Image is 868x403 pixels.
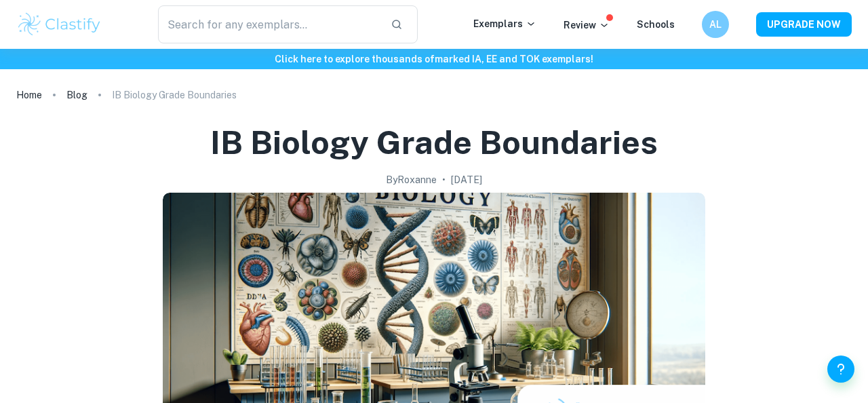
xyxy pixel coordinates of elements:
button: AL [702,11,729,38]
button: UPGRADE NOW [756,12,852,37]
h2: [DATE] [451,172,482,187]
p: • [442,172,446,187]
button: Help and Feedback [827,356,854,383]
a: Home [16,85,42,104]
img: Clastify logo [16,11,102,38]
input: Search for any exemplars... [158,5,380,43]
p: IB Biology Grade Boundaries [112,88,237,102]
p: Review [564,18,610,33]
a: Blog [66,85,87,104]
h6: AL [708,17,724,32]
h2: By Roxanne [386,172,437,187]
h1: IB Biology Grade Boundaries [210,121,658,164]
h6: Click here to explore thousands of marked IA, EE and TOK exemplars ! [3,52,865,66]
p: Exemplars [473,16,536,31]
a: Schools [637,19,675,30]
